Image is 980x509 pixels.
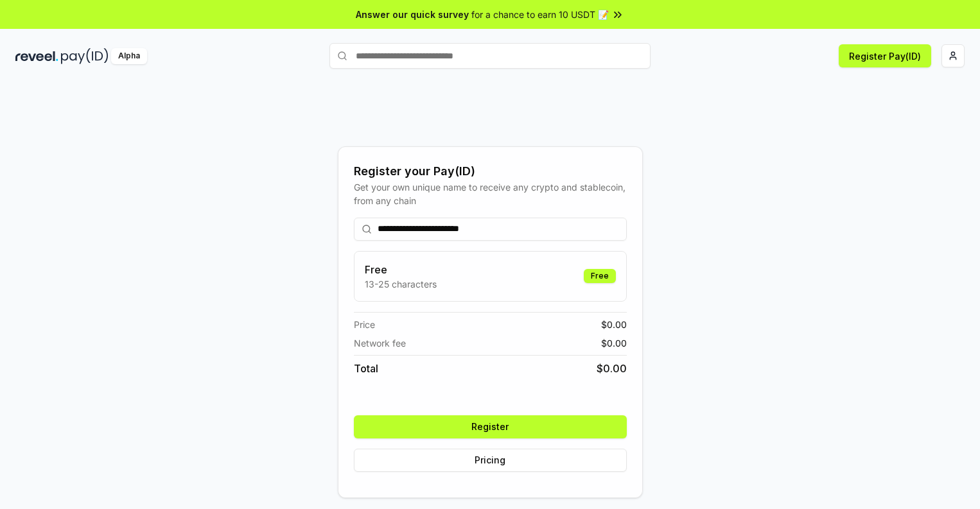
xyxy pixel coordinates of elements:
[354,415,627,438] button: Register
[471,8,609,21] span: for a chance to earn 10 USDT 📝
[354,361,378,376] span: Total
[61,48,109,64] img: pay_id
[597,361,627,376] span: $ 0.00
[354,318,375,331] span: Price
[111,48,147,64] div: Alpha
[354,449,627,472] button: Pricing
[365,277,437,291] p: 13-25 characters
[15,48,58,64] img: reveel_dark
[584,269,616,283] div: Free
[354,180,627,207] div: Get your own unique name to receive any crypto and stablecoin, from any chain
[365,262,437,277] h3: Free
[354,162,627,180] div: Register your Pay(ID)
[354,336,406,350] span: Network fee
[601,336,627,350] span: $ 0.00
[839,44,931,67] button: Register Pay(ID)
[356,8,469,21] span: Answer our quick survey
[601,318,627,331] span: $ 0.00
